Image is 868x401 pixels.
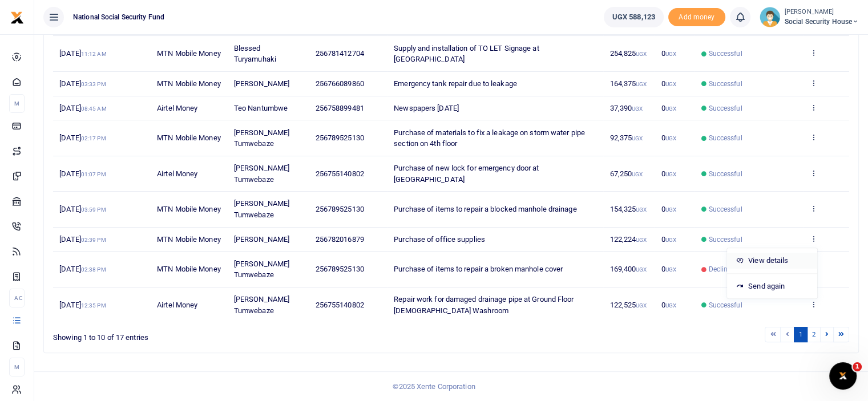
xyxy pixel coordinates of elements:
[157,301,197,309] span: Airtel Money
[612,11,655,23] span: UGX 588,123
[81,106,107,112] small: 08:45 AM
[599,7,668,27] li: Wallet ballance
[157,133,221,142] span: MTN Mobile Money
[234,295,289,315] span: [PERSON_NAME] Tumwebaze
[81,266,106,273] small: 02:38 PM
[708,264,735,274] span: Declined
[609,49,647,58] span: 254,825
[665,171,676,177] small: UGX
[708,169,742,179] span: Successful
[609,235,647,244] span: 122,224
[9,358,25,376] li: M
[661,301,676,309] span: 0
[234,104,288,112] span: Teo Nantumbwe
[81,81,106,87] small: 03:33 PM
[394,295,574,315] span: Repair work for damaged drainage pipe at Ground Floor [DEMOGRAPHIC_DATA] Washroom
[234,164,289,184] span: [PERSON_NAME] Tumwebaze
[81,237,106,243] small: 02:39 PM
[665,237,676,243] small: UGX
[708,234,742,245] span: Successful
[394,128,585,148] span: Purchase of materials to fix a leakage on storm water pipe section on 4th floor
[394,205,576,213] span: Purchase of items to repair a blocked manhole drainage
[157,49,221,58] span: MTN Mobile Money
[10,11,24,25] img: logo-small
[9,94,25,113] li: M
[81,51,107,57] small: 11:12 AM
[81,302,106,309] small: 12:35 PM
[394,235,485,244] span: Purchase of office supplies
[59,205,106,213] span: [DATE]
[59,133,106,142] span: [DATE]
[157,235,221,244] span: MTN Mobile Money
[829,362,857,390] iframe: Intercom live chat
[234,44,276,64] span: Blessed Turyamuhaki
[668,8,725,27] span: Add money
[234,79,289,88] span: [PERSON_NAME]
[59,104,106,112] span: [DATE]
[316,133,364,142] span: 256789525130
[59,79,106,88] span: [DATE]
[9,289,25,307] li: Ac
[157,104,197,112] span: Airtel Money
[394,104,459,112] span: Newspapers [DATE]
[68,12,169,22] span: National Social Security Fund
[157,265,221,273] span: MTN Mobile Money
[794,327,808,342] a: 1
[760,7,859,27] a: profile-user [PERSON_NAME] Social Security House
[394,265,563,273] span: Purchase of items to repair a broken manhole cover
[668,8,725,27] li: Toup your wallet
[59,301,106,309] span: [DATE]
[853,362,862,371] span: 1
[636,266,647,273] small: UGX
[234,199,289,219] span: [PERSON_NAME] Tumwebaze
[661,169,676,178] span: 0
[636,51,647,57] small: UGX
[785,17,859,27] span: Social Security House
[234,260,289,280] span: [PERSON_NAME] Tumwebaze
[661,265,676,273] span: 0
[665,106,676,112] small: UGX
[609,104,643,112] span: 37,390
[665,81,676,87] small: UGX
[316,301,364,309] span: 256755140802
[59,235,106,244] span: [DATE]
[604,7,664,27] a: UGX 588,123
[661,79,676,88] span: 0
[708,48,742,59] span: Successful
[785,7,859,17] small: [PERSON_NAME]
[157,205,221,213] span: MTN Mobile Money
[157,79,221,88] span: MTN Mobile Money
[609,205,647,213] span: 154,325
[636,206,647,213] small: UGX
[668,12,725,21] a: Add money
[394,79,517,88] span: Emergency tank repair due to leakage
[81,171,106,177] small: 01:07 PM
[316,169,364,178] span: 256755140802
[632,171,643,177] small: UGX
[632,106,643,112] small: UGX
[59,265,106,273] span: [DATE]
[636,302,647,309] small: UGX
[636,81,647,87] small: UGX
[609,265,647,273] span: 169,400
[234,128,289,148] span: [PERSON_NAME] Tumwebaze
[316,205,364,213] span: 256789525130
[316,49,364,58] span: 256781412704
[661,235,676,244] span: 0
[661,49,676,58] span: 0
[665,135,676,141] small: UGX
[609,301,647,309] span: 122,525
[807,327,821,342] a: 2
[394,164,539,184] span: Purchase of new lock for emergency door at [GEOGRAPHIC_DATA]
[708,204,742,214] span: Successful
[632,135,643,141] small: UGX
[661,205,676,213] span: 0
[609,79,647,88] span: 164,375
[394,44,539,64] span: Supply and installation of TO LET Signage at [GEOGRAPHIC_DATA]
[636,237,647,243] small: UGX
[157,169,197,178] span: Airtel Money
[59,169,106,178] span: [DATE]
[609,133,643,142] span: 92,375
[316,235,364,244] span: 256782016879
[708,79,742,89] span: Successful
